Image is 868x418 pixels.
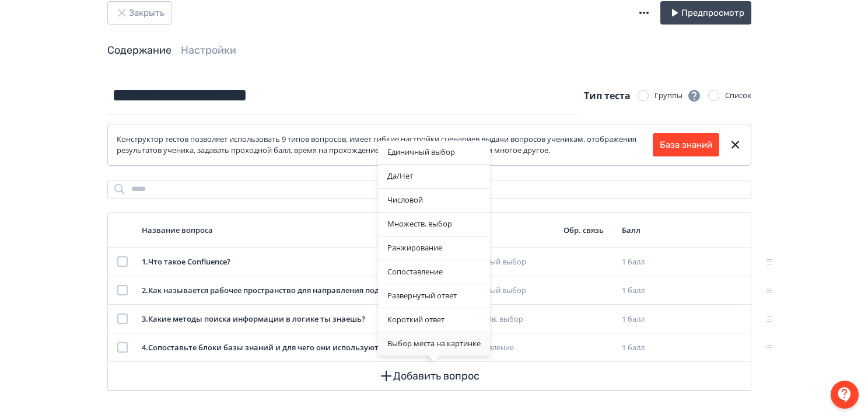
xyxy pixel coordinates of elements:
[378,284,490,308] div: Развернутый ответ
[378,236,490,260] div: Ранжирование
[378,213,490,236] div: Множеств. выбор
[378,260,490,284] div: Сопоставление
[378,332,490,356] div: Выбор места на картинке
[378,308,490,332] div: Короткий ответ
[378,165,490,188] div: Да/Нет
[378,189,490,212] div: Числовой
[378,141,490,164] div: Единичный выбор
